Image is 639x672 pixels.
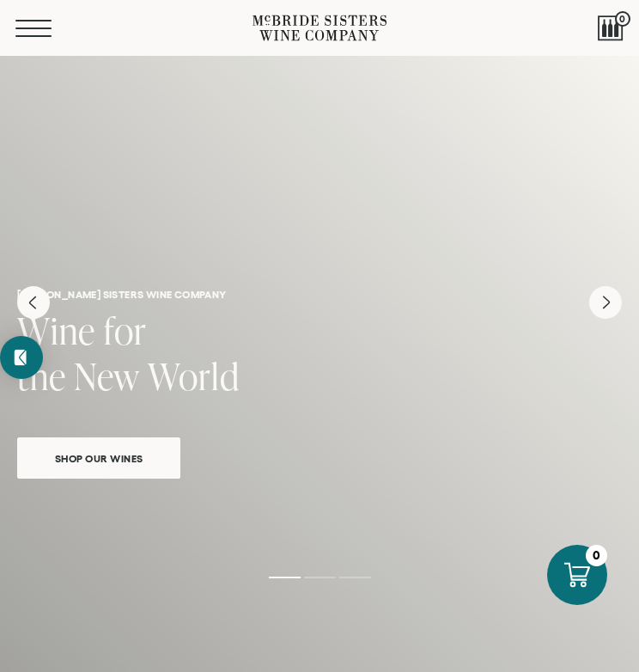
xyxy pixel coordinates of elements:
[17,289,622,300] h6: [PERSON_NAME] sisters wine company
[589,286,622,319] button: Next
[74,351,139,401] span: New
[17,437,180,479] a: Shop Our Wines
[104,305,146,356] span: for
[339,577,371,578] li: Page dot 3
[304,577,336,578] li: Page dot 2
[586,545,607,566] div: 0
[17,305,95,356] span: Wine
[15,20,77,37] button: Mobile Menu Trigger
[615,11,630,27] span: 0
[34,449,164,468] span: Shop Our Wines
[148,351,239,401] span: World
[17,286,50,319] button: Previous
[269,577,301,578] li: Page dot 1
